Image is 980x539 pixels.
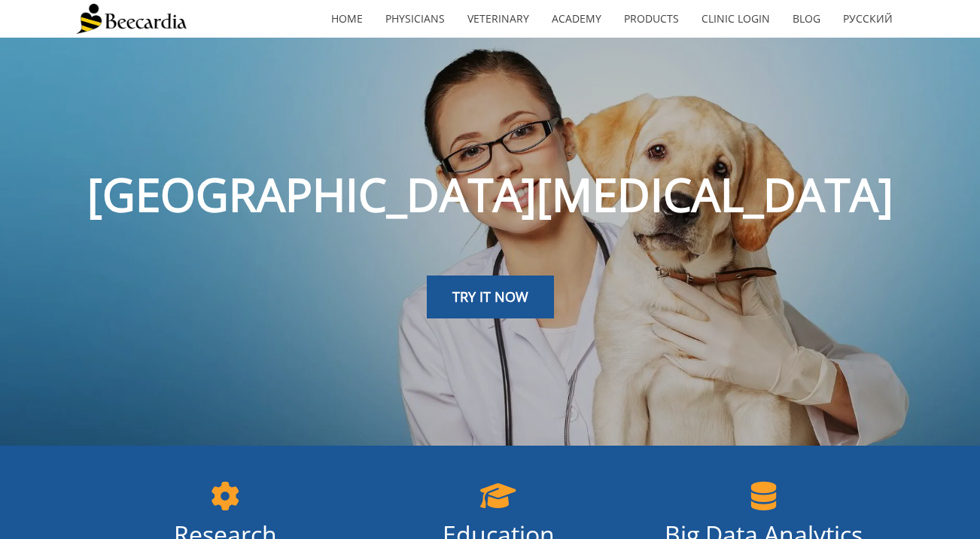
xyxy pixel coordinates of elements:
[613,2,690,36] a: Products
[87,163,893,225] span: [GEOGRAPHIC_DATA][MEDICAL_DATA]
[690,2,781,36] a: Clinic Login
[374,2,456,36] a: Physicians
[427,276,554,319] a: TRY IT NOW
[781,2,832,36] a: Blog
[456,2,540,36] a: Veterinary
[320,2,374,36] a: home
[76,4,187,34] img: Beecardia
[832,2,904,36] a: Русский
[452,288,528,306] span: TRY IT NOW
[540,2,613,36] a: Academy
